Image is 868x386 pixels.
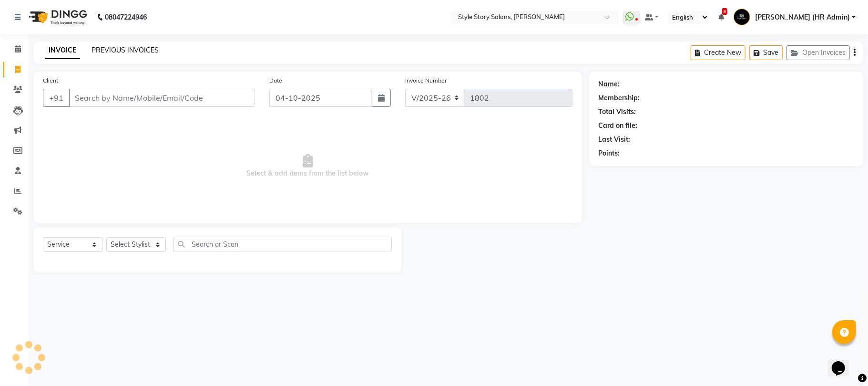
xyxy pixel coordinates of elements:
button: Create New [691,45,745,60]
div: Card on file: [599,121,638,131]
span: Select & add items from the list below [43,118,572,214]
button: +91 [43,89,70,107]
div: Points: [599,148,620,158]
input: Search by Name/Mobile/Email/Code [69,89,255,107]
span: [PERSON_NAME] (HR Admin) [755,12,850,22]
label: Invoice Number [405,76,447,85]
a: 9 [718,13,724,21]
label: Client [43,76,58,85]
span: 9 [722,8,727,15]
div: Total Visits: [599,107,636,117]
div: Membership: [599,93,640,103]
a: PREVIOUS INVOICES [92,46,159,54]
div: Name: [599,79,620,89]
input: Search or Scan [173,237,392,251]
img: Nilofar Ali (HR Admin) [734,9,750,25]
button: Save [749,45,783,60]
button: Open Invoices [786,45,850,60]
div: Last Visit: [599,135,631,145]
iframe: chat widget [828,348,858,376]
a: INVOICE [45,42,80,59]
b: 08047224946 [105,4,147,31]
img: logo [24,4,90,31]
label: Date [269,76,282,85]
